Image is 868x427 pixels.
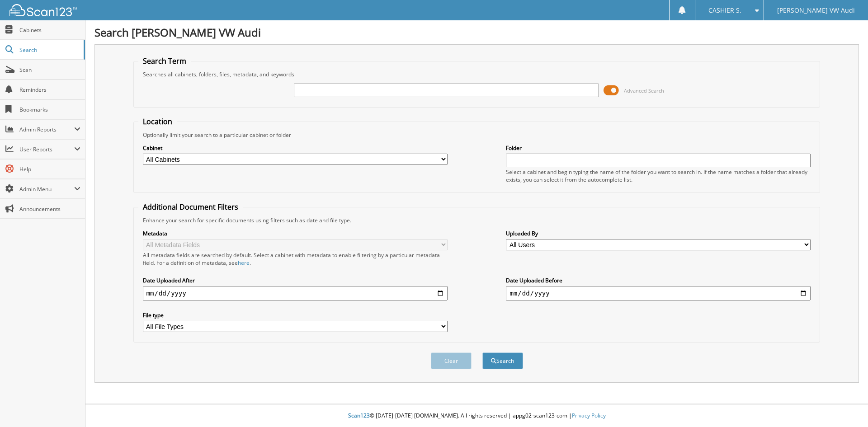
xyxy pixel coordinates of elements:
[19,145,74,153] span: User Reports
[138,202,243,212] legend: Additional Document Filters
[19,46,79,54] span: Search
[85,405,868,427] div: © [DATE]-[DATE] [DOMAIN_NAME]. All rights reserved | appg02-scan123-com |
[348,412,370,419] span: Scan123
[143,286,448,300] input: start
[19,26,80,34] span: Cabinets
[19,205,80,213] span: Announcements
[143,277,448,284] label: Date Uploaded After
[9,4,77,16] img: scan123-logo-white.svg
[143,230,448,237] label: Metadata
[506,168,811,183] div: Select a cabinet and begin typing the name of the folder you want to search in. If the name match...
[708,8,741,13] span: CASHIER S.
[143,144,448,152] label: Cabinet
[19,106,80,113] span: Bookmarks
[777,8,855,13] span: [PERSON_NAME] VW Audi
[431,352,472,369] button: Clear
[19,86,80,94] span: Reminders
[138,131,816,139] div: Optionally limit your search to a particular cabinet or folder
[138,216,816,224] div: Enhance your search for specific documents using filters such as date and file type.
[19,126,74,133] span: Admin Reports
[138,117,177,127] legend: Location
[624,87,664,94] span: Advanced Search
[19,185,74,193] span: Admin Menu
[572,412,606,419] a: Privacy Policy
[19,165,80,173] span: Help
[143,251,448,267] div: All metadata fields are searched by default. Select a cabinet with metadata to enable filtering b...
[94,25,859,40] h1: Search [PERSON_NAME] VW Audi
[506,286,811,300] input: end
[506,277,811,284] label: Date Uploaded Before
[138,70,816,78] div: Searches all cabinets, folders, files, metadata, and keywords
[143,311,448,319] label: File type
[138,56,191,66] legend: Search Term
[238,259,250,267] a: here
[482,352,523,369] button: Search
[506,144,811,152] label: Folder
[19,66,80,74] span: Scan
[506,230,811,237] label: Uploaded By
